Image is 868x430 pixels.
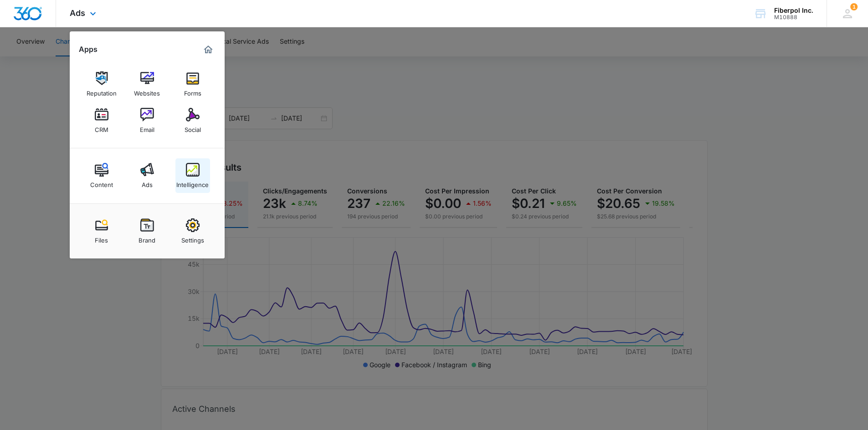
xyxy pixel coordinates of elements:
[90,177,113,188] div: Content
[184,85,201,97] div: Forms
[79,45,98,54] h2: Apps
[84,214,119,248] a: Files
[130,214,164,248] a: Brand
[850,3,858,10] div: notifications count
[175,214,210,248] a: Settings
[140,121,154,133] div: Email
[176,177,209,188] div: Intelligence
[175,67,210,101] a: Forms
[139,232,155,244] div: Brand
[70,8,85,18] span: Ads
[84,158,119,193] a: Content
[130,103,164,138] a: Email
[175,158,210,193] a: Intelligence
[134,85,160,97] div: Websites
[774,7,813,14] div: account name
[95,232,108,244] div: Files
[181,232,204,244] div: Settings
[201,42,216,57] a: Marketing 360® Dashboard
[185,121,201,133] div: Social
[142,177,153,188] div: Ads
[84,67,119,101] a: Reputation
[130,67,164,101] a: Websites
[850,3,858,10] span: 1
[84,103,119,138] a: CRM
[774,14,813,20] div: account id
[130,158,164,193] a: Ads
[95,121,108,133] div: CRM
[175,103,210,138] a: Social
[87,85,117,97] div: Reputation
